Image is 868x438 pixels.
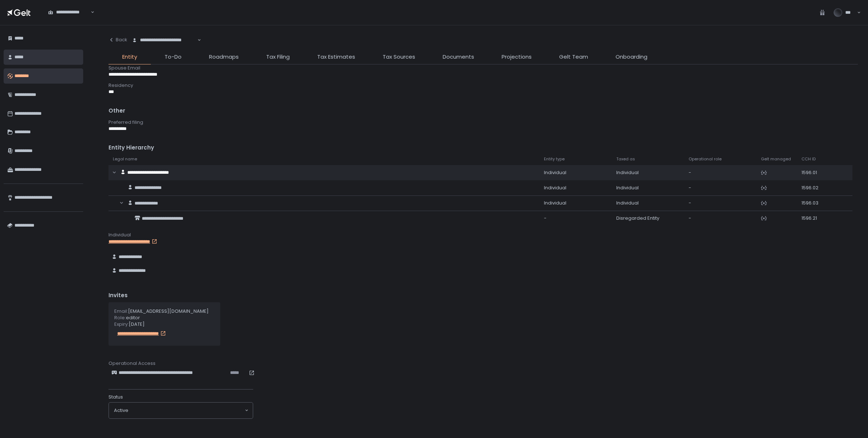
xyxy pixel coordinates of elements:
span: To-Do [165,53,182,61]
span: Operational role [689,156,722,162]
div: Individual [544,200,608,206]
div: - [689,185,752,191]
span: Email: [114,308,128,315]
div: Individual [616,200,680,206]
div: [EMAIL_ADDRESS][DOMAIN_NAME] [114,308,209,315]
span: Role: [114,314,126,321]
span: Tax Estimates [317,53,355,61]
span: Legal name [113,156,137,162]
span: Roadmaps [209,53,239,61]
div: 1596.21 [801,215,826,222]
span: Entity [122,53,137,61]
div: 1596.02 [801,185,826,191]
div: Individual [109,232,858,238]
span: active [114,407,128,414]
div: Operational Access [109,360,858,367]
div: Entity Hierarchy [109,144,858,152]
span: Documents [443,53,474,61]
span: Gelt Team [559,53,588,61]
span: Status [109,394,123,400]
span: Gelt managed [761,156,791,162]
span: Entity type [544,156,565,162]
span: Expiry: [114,321,129,328]
div: - [689,200,752,206]
div: 1596.03 [801,200,826,206]
button: Back [109,33,127,47]
div: Search for option [109,403,253,418]
div: Search for option [127,33,201,48]
div: Individual [616,169,680,176]
div: - [689,215,752,222]
input: Search for option [128,407,244,414]
span: Projections [502,53,532,61]
div: - [544,215,608,222]
div: Search for option [43,5,94,20]
span: CCH ID [801,156,816,162]
div: - [689,169,752,176]
span: Taxed as [616,156,635,162]
div: Back [109,37,127,43]
div: Disregarded Entity [616,215,680,222]
span: Tax Sources [383,53,415,61]
span: Onboarding [616,53,647,61]
div: 1596.01 [801,169,826,176]
div: editor [114,315,209,321]
div: Individual [616,185,680,191]
div: Individual [544,185,608,191]
div: Residency [109,82,858,89]
div: Spouse Email [109,65,858,71]
div: Other [109,107,858,115]
span: Tax Filing [266,53,290,61]
div: Invites [109,291,858,300]
div: Individual [544,169,608,176]
div: Preferred filing [109,119,858,126]
div: [DATE] [114,321,214,328]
